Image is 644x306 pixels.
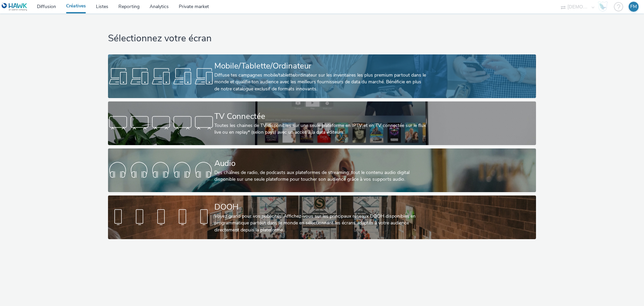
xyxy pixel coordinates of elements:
a: Hawk Academy [598,1,610,12]
img: Hawk Academy [598,1,608,12]
div: Audio [214,158,427,169]
a: AudioDes chaînes de radio, de podcasts aux plateformes de streaming: tout le contenu audio digita... [108,148,536,192]
img: undefined Logo [2,3,28,11]
div: TV Connectée [214,111,427,122]
a: TV ConnectéeToutes les chaines de TV disponibles sur une seule plateforme en IPTV et en TV connec... [108,101,536,145]
div: Diffuse tes campagnes mobile/tablette/ordinateur sur les inventaires les plus premium partout dan... [214,72,427,92]
div: Mobile/Tablette/Ordinateur [214,60,427,72]
div: Voyez grand pour vos publicités! Affichez-vous sur les principaux réseaux DOOH disponibles en pro... [214,213,427,233]
div: FM [630,2,637,12]
div: Des chaînes de radio, de podcasts aux plateformes de streaming: tout le contenu audio digital dis... [214,169,427,183]
a: Mobile/Tablette/OrdinateurDiffuse tes campagnes mobile/tablette/ordinateur sur les inventaires le... [108,54,536,98]
a: DOOHVoyez grand pour vos publicités! Affichez-vous sur les principaux réseaux DOOH disponibles en... [108,195,536,239]
div: Toutes les chaines de TV disponibles sur une seule plateforme en IPTV et en TV connectée sur le f... [214,122,427,136]
h1: Sélectionnez votre écran [108,32,536,45]
div: DOOH [214,201,427,213]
